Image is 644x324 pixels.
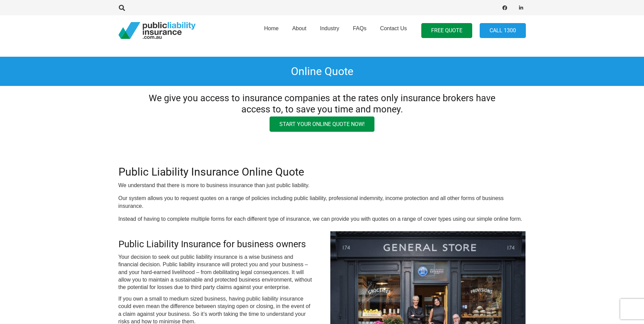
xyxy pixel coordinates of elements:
a: FAQs [346,13,373,48]
span: FAQs [353,25,366,31]
a: Facebook [500,3,510,13]
a: Home [257,13,286,48]
a: FREE QUOTE [421,23,472,38]
h3: We give you access to insurance companies at the rates only insurance brokers have access to, to ... [136,93,508,115]
h3: Public Liability Insurance for business owners [118,239,314,250]
a: Search [115,5,129,11]
h2: Public Liability Insurance Online Quote [118,165,526,178]
span: About [292,25,307,31]
span: Industry [320,25,339,31]
a: LinkedIn [516,3,526,13]
p: Instead of having to complete multiple forms for each different type of insurance, we can provide... [118,215,526,223]
p: Our system allows you to request quotes on a range of policies including public liability, profes... [118,195,526,210]
a: About [286,13,313,48]
a: Start your online quote now! [270,116,374,132]
span: Contact Us [380,25,407,31]
a: Industry [313,13,346,48]
span: Home [264,25,279,31]
p: We understand that there is more to business insurance than just public liability. [118,182,526,189]
a: Contact Us [373,13,413,48]
a: pli_logotransparent [118,22,196,39]
a: Call 1300 [480,23,526,38]
span: Your decision to seek out public liability insurance is a wise business and financial decision. P... [118,254,312,290]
